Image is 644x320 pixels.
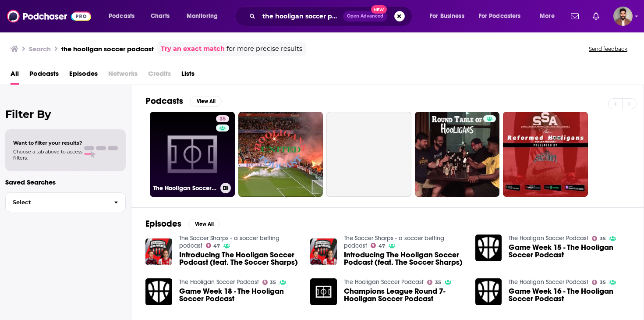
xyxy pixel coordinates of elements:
h2: Podcasts [145,96,183,107]
button: View All [188,219,220,229]
a: 47 [371,243,385,248]
a: Episodes [69,67,98,85]
a: The Soccer Sharps - a soccer betting podcast [179,235,280,249]
a: PodcastsView All [145,96,222,107]
button: Select [5,192,126,212]
a: 35 [216,115,229,122]
span: 35 [600,281,606,284]
button: open menu [534,9,566,23]
span: 35 [219,115,226,124]
button: Open AdvancedNew [343,11,387,21]
span: Select [6,199,107,205]
span: New [371,5,387,14]
a: 35 [592,236,606,241]
span: Logged in as calmonaghan [613,7,633,26]
a: Podcasts [29,67,59,85]
button: open menu [473,9,534,23]
a: Show notifications dropdown [589,9,603,24]
h3: Search [29,45,51,53]
a: 35 [427,280,441,285]
span: for more precise results [226,44,302,54]
span: Monitoring [187,10,218,22]
span: Credits [148,67,171,85]
input: Search podcasts, credits, & more... [259,9,343,23]
a: 35 [592,280,606,285]
a: Introducing The Hooligan Soccer Podcast (feat. The Soccer Sharps) [179,251,300,266]
h2: Episodes [145,218,181,229]
span: Want to filter your results? [13,140,82,146]
span: 47 [213,244,220,248]
span: For Business [430,10,464,22]
span: More [540,10,555,22]
a: 35The Hooligan Soccer Podcast [150,112,235,197]
a: The Hooligan Soccer Podcast [509,278,588,286]
a: The Hooligan Soccer Podcast [344,278,424,286]
span: 35 [270,281,276,284]
a: Try an exact match [161,44,225,54]
button: View All [190,96,222,107]
h3: the hooligan soccer podcast [61,45,154,53]
button: open menu [180,9,229,23]
span: 35 [600,237,606,241]
button: Send feedback [586,45,630,53]
a: Introducing The Hooligan Soccer Podcast (feat. The Soccer Sharps) [344,251,465,266]
a: The Soccer Sharps - a soccer betting podcast [344,235,444,249]
a: 35 [262,280,276,285]
button: open menu [103,9,146,23]
img: Game Week 15 - The Hooligan Soccer Podcast [475,235,502,261]
span: Charts [151,10,170,22]
a: EpisodesView All [145,218,220,229]
img: Game Week 16 - The Hooligan Soccer Podcast [475,278,502,305]
span: Open Advanced [347,14,383,18]
a: Champions League Round 7- Hooligan Soccer Podcast [344,288,465,302]
span: For Podcasters [479,10,521,22]
a: Game Week 18 - The Hooligan Soccer Podcast [179,288,300,302]
span: 35 [435,281,441,284]
a: The Hooligan Soccer Podcast [509,235,588,242]
span: Networks [108,67,138,85]
h3: The Hooligan Soccer Podcast [153,185,217,192]
a: Game Week 15 - The Hooligan Soccer Podcast [509,244,630,259]
a: Show notifications dropdown [567,9,582,24]
a: The Hooligan Soccer Podcast [179,278,259,286]
a: All [11,67,19,85]
div: Search podcasts, credits, & more... [243,6,421,26]
img: Champions League Round 7- Hooligan Soccer Podcast [310,278,337,305]
a: Game Week 16 - The Hooligan Soccer Podcast [509,288,630,302]
img: Introducing The Hooligan Soccer Podcast (feat. The Soccer Sharps) [310,238,337,265]
span: Choose a tab above to access filters. [13,149,82,161]
img: Podchaser - Follow, Share and Rate Podcasts [7,8,91,25]
p: Saved Searches [5,178,126,186]
a: Charts [145,9,175,23]
span: 47 [379,244,385,248]
img: Introducing The Hooligan Soccer Podcast (feat. The Soccer Sharps) [145,238,172,265]
a: Lists [181,67,195,85]
img: User Profile [613,7,633,26]
a: 47 [206,243,220,248]
h2: Filter By [5,108,126,121]
button: Show profile menu [613,7,633,26]
img: Game Week 18 - The Hooligan Soccer Podcast [145,278,172,305]
span: Podcasts [109,10,134,22]
button: open menu [424,9,475,23]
